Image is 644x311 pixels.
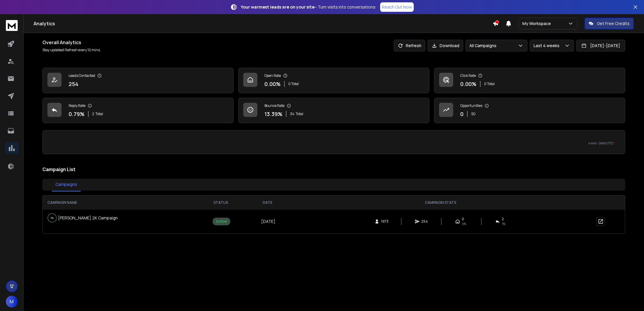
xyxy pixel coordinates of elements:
[440,43,459,49] p: Download
[69,110,85,118] p: 0.79 %
[6,296,18,307] button: M
[289,196,592,210] th: CAMPAIGN STATS
[241,4,375,10] p: – Turn visits into conversations
[241,4,314,10] strong: Your warmest leads are on your site
[42,68,234,93] a: Leads Contacted254
[462,217,464,221] span: 0
[502,217,504,221] span: 2
[288,82,299,86] p: 0 Total
[42,166,625,173] h2: Campaign List
[42,98,234,123] a: Reply Rate0.79%2Total
[471,112,476,116] p: $ 0
[597,21,630,27] p: Get Free Credits
[52,178,81,191] button: Campaigns
[585,18,634,29] button: Get Free Credits
[460,110,463,118] p: 0
[460,73,476,78] p: Click Rate
[43,196,196,210] th: CAMPAIGN NAME
[460,80,476,88] p: 0.00 %
[238,68,429,93] a: Open Rate0.00%0 Total
[69,80,78,88] p: 254
[522,21,553,27] p: My Workspace
[69,103,85,108] p: Reply Rate
[196,196,246,210] th: STATUS
[421,219,428,224] span: 254
[95,112,103,116] span: Total
[428,40,463,52] button: Download
[296,112,303,116] span: Total
[264,110,282,118] p: 13.39 %
[264,103,284,108] p: Bounce Rate
[34,20,493,27] h1: Analytics
[462,221,466,226] span: 0%
[460,103,482,108] p: Opportunities
[380,2,414,12] a: Reach Out Now
[382,4,412,10] p: Reach Out Now
[42,48,101,52] p: Stay updated! Refresh every 10 mins.
[51,215,54,221] p: 1 %
[246,196,289,210] th: DATE
[394,40,425,52] button: Refresh
[6,20,18,31] img: logo
[576,40,625,52] button: [DATE]-[DATE]
[43,210,137,226] td: [PERSON_NAME] 2K Campaign
[213,218,230,225] div: Active
[92,112,94,116] span: 2
[469,43,499,49] p: All Campaigns
[381,219,388,224] span: 1973
[434,68,625,93] a: Click Rate0.00%0 Total
[264,80,281,88] p: 0.00 %
[484,82,495,86] p: 0 Total
[69,73,95,78] p: Leads Contacted
[290,112,294,116] span: 34
[264,73,281,78] p: Open Rate
[238,98,429,123] a: Bounce Rate13.39%34Total
[406,43,421,49] p: Refresh
[52,141,615,145] p: x-axis : Date(UTC)
[434,98,625,123] a: Opportunities0$0
[42,39,101,46] h1: Overall Analytics
[246,210,289,233] td: [DATE]
[534,43,562,49] p: Last 4 weeks
[502,221,505,226] span: 1 %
